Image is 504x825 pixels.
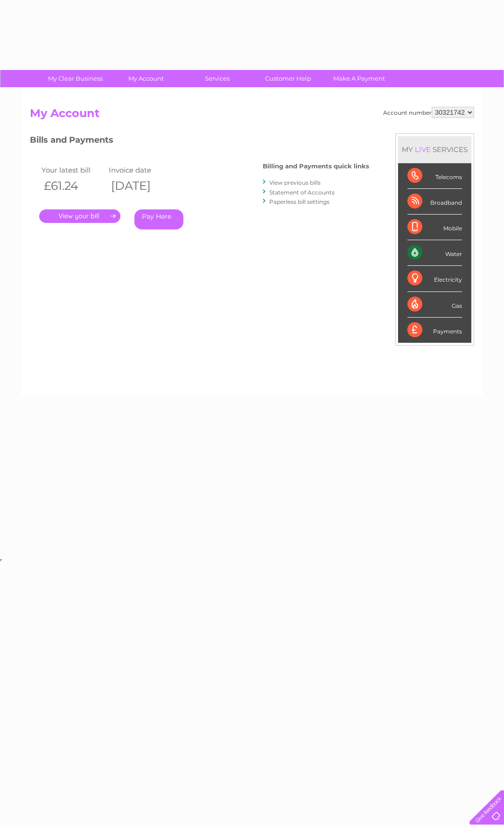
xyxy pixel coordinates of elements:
[106,176,174,195] th: [DATE]
[407,163,462,189] div: Telecoms
[263,163,369,170] h4: Billing and Payments quick links
[269,179,321,186] a: View previous bills
[30,133,369,150] h3: Bills and Payments
[407,215,462,240] div: Mobile
[269,198,329,205] a: Paperless bill settings
[250,70,327,87] a: Customer Help
[407,266,462,291] div: Electricity
[407,292,462,318] div: Gas
[106,164,174,176] td: Invoice date
[321,70,398,87] a: Make A Payment
[37,70,114,87] a: My Clear Business
[39,176,106,195] th: £61.24
[269,189,335,196] a: Statement of Accounts
[134,209,183,229] a: Pay Here
[398,136,471,163] div: MY SERVICES
[39,164,106,176] td: Your latest bill
[407,318,462,343] div: Payments
[179,70,256,87] a: Services
[413,145,433,154] div: LIVE
[407,240,462,266] div: Water
[39,209,120,223] a: .
[30,107,474,125] h2: My Account
[108,70,185,87] a: My Account
[383,107,474,118] div: Account number
[407,189,462,215] div: Broadband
